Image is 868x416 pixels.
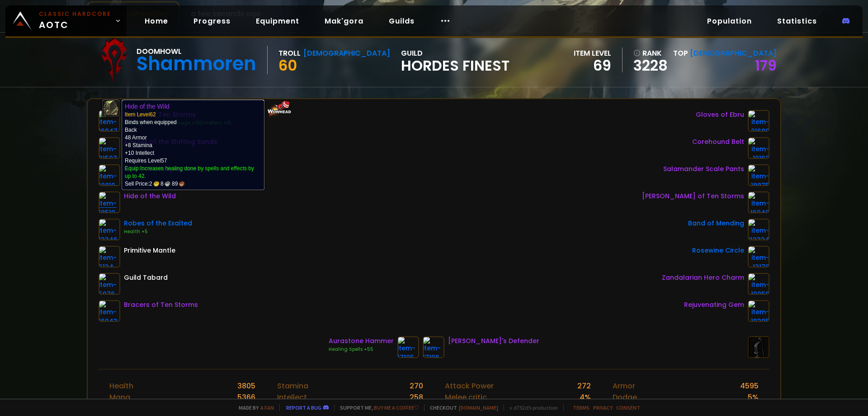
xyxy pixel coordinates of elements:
img: item-16947 [99,110,120,132]
div: Shammoren [137,57,256,71]
a: Guilds [382,12,422,30]
span: Made by [233,404,274,411]
div: Health [109,380,133,392]
div: 4595 [740,380,759,392]
span: [DEMOGRAPHIC_DATA] [690,48,777,58]
a: Buy me a coffee [374,404,419,411]
span: 48 Armor [125,134,147,141]
div: Guild Tabard [124,273,168,282]
div: 69 [574,59,611,72]
div: Healing Spells +55 [329,346,394,353]
div: Aurastone Hammer [329,336,394,346]
span: Support me, [334,404,419,411]
div: 3805 [237,380,255,392]
div: Armor [613,380,635,392]
div: 270 [410,380,423,392]
div: Band of Mending [688,219,744,228]
a: Terms [573,404,590,411]
div: 258 [410,392,423,403]
span: 60 [278,55,297,76]
div: Intellect [277,392,307,403]
img: item-21689 [748,110,769,132]
span: Equip: [125,165,254,179]
div: Hide of the Wild [124,191,176,201]
a: a fan [260,404,274,411]
span: +10 Intellect [125,150,154,156]
div: Doomhowl [137,46,256,57]
div: 272 [577,380,591,392]
span: 2 [149,180,159,188]
div: 5 % [748,392,759,403]
span: 89 [172,180,184,188]
td: Binds when equipped [125,102,261,157]
div: Rosewine Circle [692,246,744,255]
span: Hordes Finest [401,59,509,72]
div: rank [633,48,668,59]
td: Requires Level 57 [125,157,261,188]
div: Robes of the Exalted [124,219,192,228]
span: AOTC [39,10,111,32]
span: v. d752d5 - production [504,404,558,411]
a: 179 [755,55,777,76]
img: item-6134 [99,246,120,268]
a: Mak'gora [317,12,371,30]
a: Population [700,12,759,30]
a: Progress [186,12,238,30]
a: Statistics [770,12,824,30]
td: Back [125,126,260,134]
div: [PERSON_NAME] of Ten Storms [642,191,744,201]
div: Bracers of Ten Storms [124,300,198,310]
span: Item Level 62 [125,111,156,118]
img: item-13178 [748,246,769,268]
a: Home [137,12,175,30]
span: Checkout [424,404,498,411]
a: Equipment [249,12,307,30]
img: item-18810 [99,164,120,186]
div: guild [401,48,509,72]
div: 4 % [580,392,591,403]
span: 8 [160,180,170,188]
img: item-16943 [99,300,120,322]
small: Classic Hardcore [39,10,111,18]
button: Scan character [87,1,180,27]
a: [DOMAIN_NAME] [459,404,498,411]
img: item-18510 [99,191,120,213]
img: item-19162 [748,137,769,159]
img: item-18875 [748,164,769,186]
img: item-13346 [99,219,120,240]
a: Classic HardcoreAOTC [5,5,127,36]
a: Increases healing done by spells and effects by up to 42. [125,165,254,179]
a: Privacy [593,404,613,411]
img: item-17106 [423,336,444,358]
div: Troll [278,48,301,59]
div: Salamander Scale Pants [663,164,744,174]
div: Mana [109,392,130,403]
div: Zandalarian Hero Charm [662,273,744,282]
span: +8 Stamina [125,142,152,148]
div: Attack Power [445,380,494,392]
div: Health +5 [124,228,192,235]
div: [PERSON_NAME]'s Defender [448,336,539,346]
a: Consent [616,404,640,411]
div: Rejuvenating Gem [684,300,744,310]
div: Gloves of Ebru [696,110,744,120]
div: [DEMOGRAPHIC_DATA] [303,48,390,59]
img: item-19395 [748,300,769,322]
div: Top [673,48,777,59]
a: 3228 [633,59,668,72]
img: item-16949 [748,191,769,213]
div: Dodge [613,392,637,403]
img: item-22334 [748,219,769,240]
div: item level [574,48,611,59]
img: item-21507 [99,137,120,159]
img: item-17105 [397,336,419,358]
div: Sell Price: [125,180,261,188]
div: Stamina [277,380,308,392]
div: 5366 [237,392,255,403]
div: Primitive Mantle [124,246,175,255]
div: Corehound Belt [692,137,744,147]
img: item-5976 [99,273,120,295]
b: Hide of the Wild [125,103,170,110]
div: Melee critic [445,392,487,403]
img: item-19950 [748,273,769,295]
